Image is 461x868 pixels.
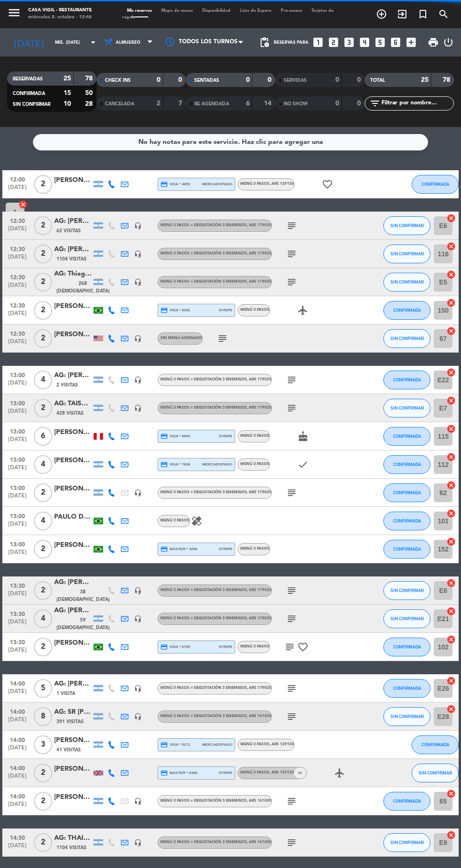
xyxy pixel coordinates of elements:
[54,329,92,340] div: [PERSON_NAME]
[7,33,50,52] i: [DATE]
[160,336,202,340] span: Sin menú asignado
[421,742,449,747] span: CONFIRMADA
[343,36,355,48] i: looks_3
[54,679,92,689] div: AG: [PERSON_NAME] x5/ [PERSON_NAME]
[34,764,52,782] span: 2
[134,404,142,412] i: headset_mic
[286,220,297,231] i: subject
[85,75,95,82] strong: 78
[160,519,190,522] span: Menú 3 Pasos
[134,713,142,720] i: headset_mic
[286,487,297,498] i: subject
[85,90,95,96] strong: 50
[157,100,160,107] strong: 2
[202,461,232,467] span: mercadopago
[160,616,271,620] span: Menú 3 Pasos + Degustación 3 enemigos
[393,434,421,439] span: CONFIRMADA
[390,279,424,284] span: SIN CONFIRMAR
[247,714,271,718] span: , ARS 161000
[6,408,29,419] span: [DATE]
[6,300,29,310] span: 12:30
[240,645,270,648] span: Menú 3 Pasos
[34,483,52,502] span: 2
[160,714,271,718] span: Menú 3 Pasos + Degustación 3 enemigos
[268,77,273,83] strong: 0
[56,227,81,235] span: 62 Visitas
[13,102,50,107] span: SIN CONFIRMAR
[358,36,371,48] i: looks_4
[247,378,271,381] span: , ARS 179025
[383,707,430,726] button: SIN CONFIRMAR
[54,512,92,522] div: PAULO DE TARSO [PERSON_NAME] [PERSON_NAME]
[64,101,71,107] strong: 10
[34,638,52,656] span: 2
[157,8,198,13] span: Mapa de mesas
[446,213,456,223] i: cancel
[54,735,92,746] div: [PERSON_NAME]/CHOFER
[376,8,387,20] i: add_circle_outline
[6,549,29,560] span: [DATE]
[240,547,270,551] span: Menú 3 Pasos
[34,329,52,348] span: 2
[264,100,273,107] strong: 14
[18,200,28,209] i: cancel
[56,588,110,604] span: 38 [DEMOGRAPHIC_DATA]
[6,688,29,699] span: [DATE]
[446,607,456,616] i: cancel
[160,741,168,749] i: credit_card
[34,427,52,446] span: 6
[297,641,309,653] i: favorite_border
[160,461,168,468] i: credit_card
[240,462,270,466] span: Menú 3 Pasos
[383,455,430,474] button: CONFIRMADA
[247,490,271,494] span: , ARS 179025
[56,746,81,754] span: 41 Visitas
[134,376,142,384] i: headset_mic
[383,512,430,530] button: CONFIRMADA
[247,280,271,284] span: , ARS 179025
[178,77,184,83] strong: 0
[390,405,424,410] span: SIN CONFIRMAR
[327,36,340,48] i: looks_two
[6,339,29,349] span: [DATE]
[34,679,52,698] span: 5
[443,37,454,48] i: power_settings_new
[286,276,297,288] i: subject
[322,179,333,190] i: favorite_border
[393,546,421,552] span: CONFIRMADA
[374,36,386,48] i: looks_5
[383,609,430,628] button: SIN CONFIRMAR
[383,581,430,600] button: SIN CONFIRMAR
[446,676,456,686] i: cancel
[247,223,271,227] span: , ARS 179025
[297,431,309,442] i: cake
[85,101,95,107] strong: 28
[134,489,142,497] i: headset_mic
[412,175,459,194] button: CONFIRMADA
[160,461,190,468] span: visa * 7608
[54,483,92,494] div: [PERSON_NAME]
[219,433,232,439] span: stripe
[383,245,430,263] button: SIN CONFIRMAR
[56,255,87,263] span: 1104 Visitas
[390,714,424,719] span: SIN CONFIRMAR
[446,242,456,251] i: cancel
[54,398,92,409] div: AG: TAISE [PERSON_NAME] X 2 / DISTINTOS
[56,690,75,697] span: 1 Visita
[54,301,92,312] div: [PERSON_NAME]
[335,100,339,107] strong: 0
[6,465,29,475] span: [DATE]
[6,521,29,532] span: [DATE]
[247,686,271,690] span: , ARS 179025
[446,537,456,546] i: cancel
[357,77,363,83] strong: 0
[390,616,424,621] span: SIN CONFIRMAR
[34,707,52,726] span: 8
[56,410,84,417] span: 428 Visitas
[383,329,430,348] button: SIN CONFIRMAR
[34,175,52,194] span: 2
[412,735,459,754] button: CONFIRMADA
[6,369,29,380] span: 13:00
[6,254,29,265] span: [DATE]
[134,222,142,229] i: headset_mic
